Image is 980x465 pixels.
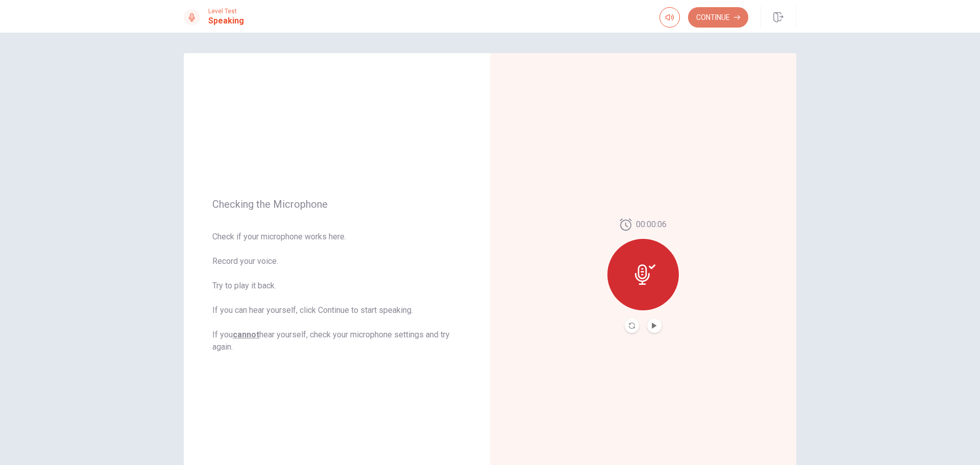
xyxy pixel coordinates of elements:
u: cannot [233,330,259,339]
span: Level Test [208,8,244,15]
span: 00:00:06 [636,218,667,231]
span: Check if your microphone works here. Record your voice. Try to play it back. If you can hear your... [212,231,461,353]
span: Checking the Microphone [212,198,461,210]
button: Record Again [625,319,639,333]
button: Continue [688,7,748,28]
h1: Speaking [208,15,244,27]
button: Play Audio [647,319,661,333]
